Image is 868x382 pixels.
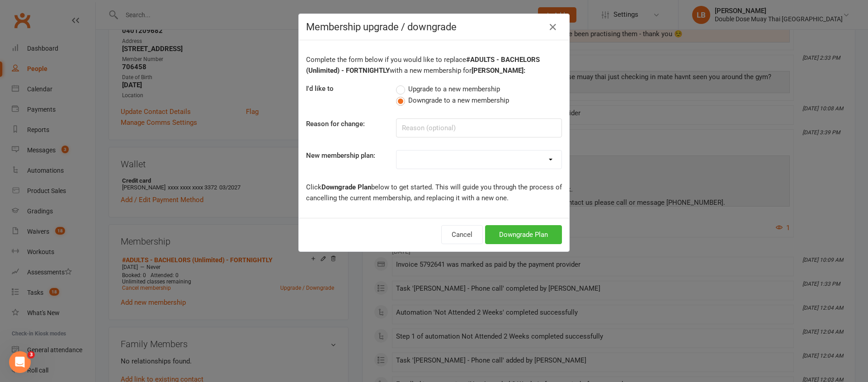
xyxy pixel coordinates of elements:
button: Downgrade Plan [485,225,562,244]
span: Downgrade to a new membership [408,95,509,104]
span: Upgrade to a new membership [408,84,500,93]
p: Complete the form below if you would like to replace with a new membership for [306,54,562,76]
b: [PERSON_NAME]: [472,66,525,75]
button: Close [546,20,560,34]
span: 3 [28,351,35,358]
p: Click below to get started. This will guide you through the process of cancelling the current mem... [306,182,562,203]
input: Reason (optional) [396,118,562,137]
button: Cancel [441,225,483,244]
iframe: Intercom live chat [9,351,31,373]
h4: Membership upgrade / downgrade [306,21,562,33]
label: I'd like to [306,83,334,94]
b: Downgrade Plan [321,183,371,191]
label: Reason for change: [306,118,365,129]
label: New membership plan: [306,150,375,161]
